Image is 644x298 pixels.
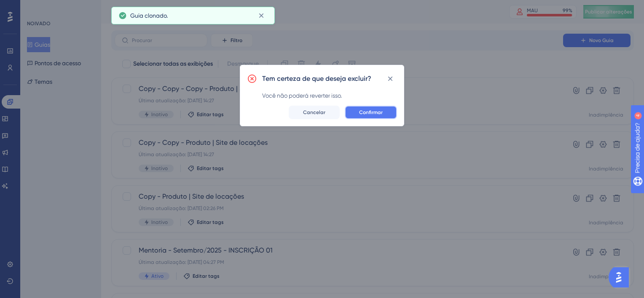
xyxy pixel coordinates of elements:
[262,90,397,101] div: Você não poderá reverter isso.
[76,4,79,11] div: 4
[359,109,383,116] span: Confirmar
[609,265,634,290] iframe: UserGuiding AI Assistant Launcher
[303,109,325,116] span: Cancelar
[262,74,371,84] h2: Tem certeza de que deseja excluir?
[130,11,168,21] span: Guia clonado.
[20,2,70,12] span: Precisa de ajuda?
